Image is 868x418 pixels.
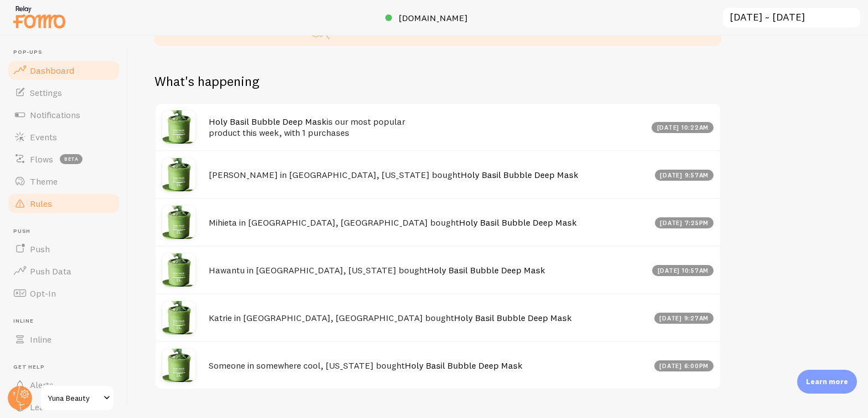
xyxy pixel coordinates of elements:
[459,217,577,228] a: Holy Basil Bubble Deep Mask
[209,116,645,139] h4: is our most popular product this week, with 1 purchases
[655,217,714,228] div: [DATE] 7:25pm
[48,391,100,405] span: Yuna Beauty
[30,243,50,254] span: Push
[7,260,121,282] a: Push Data
[30,334,51,345] span: Inline
[405,360,523,371] a: Holy Basil Bubble Deep Mask
[654,360,714,371] div: [DATE] 6:00pm
[7,104,121,126] a: Notifications
[209,169,648,181] h4: [PERSON_NAME] in [GEOGRAPHIC_DATA], [US_STATE] bought
[7,59,121,81] a: Dashboard
[13,228,121,235] span: Push
[7,170,121,192] a: Theme
[209,116,327,127] a: Holy Basil Bubble Deep Mask
[209,264,645,276] h4: Hawantu in [GEOGRAPHIC_DATA], [US_STATE] bought
[30,288,56,299] span: Opt-In
[30,198,52,209] span: Rules
[7,374,121,396] a: Alerts
[30,109,80,120] span: Notifications
[427,264,545,276] a: Holy Basil Bubble Deep Mask
[7,192,121,215] a: Rules
[652,265,714,276] div: [DATE] 10:57am
[7,282,121,304] a: Opt-In
[797,370,857,394] div: Learn more
[30,266,71,277] span: Push Data
[209,312,648,324] h4: Katrie in [GEOGRAPHIC_DATA], [GEOGRAPHIC_DATA] bought
[30,379,54,390] span: Alerts
[652,122,714,133] div: [DATE] 10:22am
[454,312,572,323] a: Holy Basil Bubble Deep Mask
[7,238,121,260] a: Push
[654,313,714,324] div: [DATE] 9:27am
[7,328,121,350] a: Inline
[30,176,58,187] span: Theme
[13,318,121,325] span: Inline
[806,376,848,387] p: Learn more
[30,87,62,98] span: Settings
[30,65,74,76] span: Dashboard
[154,73,259,90] h2: What's happening
[12,3,67,31] img: fomo-relay-logo-orange.svg
[209,217,648,228] h4: Mihieta in [GEOGRAPHIC_DATA], [GEOGRAPHIC_DATA] bought
[7,81,121,104] a: Settings
[30,131,57,142] span: Events
[40,385,115,411] a: Yuna Beauty
[60,154,82,164] span: beta
[30,154,53,165] span: Flows
[655,170,714,181] div: [DATE] 9:57am
[461,169,578,180] a: Holy Basil Bubble Deep Mask
[7,148,121,170] a: Flows beta
[209,360,648,371] h4: Someone in somewhere cool, [US_STATE] bought
[7,126,121,148] a: Events
[13,364,121,371] span: Get Help
[13,49,121,56] span: Pop-ups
